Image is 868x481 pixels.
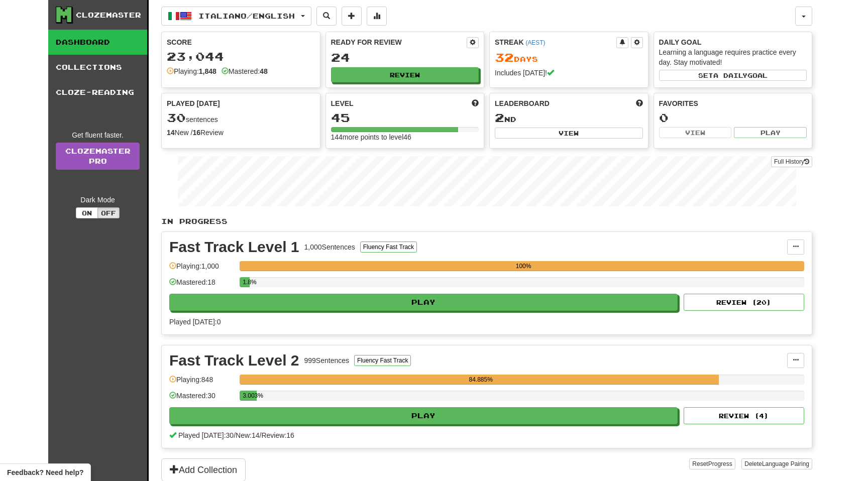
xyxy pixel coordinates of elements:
button: Play [169,294,678,311]
button: Play [169,407,678,424]
span: a daily [713,72,747,79]
div: Day s [495,51,643,64]
a: (AEST) [525,39,545,46]
span: Played [DATE]: 0 [169,318,221,326]
div: Ready for Review [331,37,467,47]
button: More stats [367,7,387,26]
button: Fluency Fast Track [354,355,411,366]
button: Play [734,127,807,138]
span: 30 [167,110,186,125]
div: Mastered: 30 [169,391,235,407]
div: 100% [243,261,804,271]
span: Progress [708,460,732,467]
span: Played [DATE] [167,98,220,108]
div: Fast Track Level 2 [169,353,299,368]
div: 24 [331,51,479,64]
span: Level [331,98,354,108]
span: New: 14 [236,431,259,439]
div: 45 [331,111,479,124]
div: Daily Goal [659,37,807,47]
button: DeleteLanguage Pairing [741,458,812,469]
div: Streak [495,37,616,47]
strong: 1,848 [199,67,216,75]
a: Dashboard [48,30,147,55]
div: Mastered: 18 [169,277,235,294]
span: Played [DATE]: 30 [178,431,234,439]
div: Dark Mode [56,195,140,205]
button: View [659,127,732,138]
span: Review: 16 [261,431,294,439]
a: ClozemasterPro [56,143,140,170]
button: Off [97,207,120,218]
div: Playing: 1,000 [169,261,235,278]
div: Score [167,37,315,47]
div: 1,000 Sentences [304,242,355,252]
a: Collections [48,55,147,80]
div: 1.8% [243,277,250,287]
span: Leaderboard [495,98,550,108]
div: Playing: 848 [169,375,235,391]
div: 0 [659,111,807,124]
span: Italiano / English [198,12,295,20]
span: 2 [495,110,504,125]
span: Language Pairing [762,460,809,467]
div: Favorites [659,98,807,108]
span: / [260,431,262,439]
button: Add sentence to collection [342,7,362,26]
button: Search sentences [316,7,337,26]
strong: 16 [192,129,200,137]
div: 84.885% [243,375,719,385]
span: 32 [495,50,514,64]
button: View [495,128,643,139]
div: Clozemaster [76,10,141,20]
div: 999 Sentences [304,355,350,366]
p: In Progress [161,216,812,226]
button: Seta dailygoal [659,70,807,81]
div: Includes [DATE]! [495,68,643,78]
strong: 14 [167,129,175,137]
button: On [76,207,98,218]
div: Mastered: [222,66,268,76]
div: 3.003% [243,391,257,401]
a: Cloze-Reading [48,80,147,105]
button: ResetProgress [689,458,735,469]
button: Fluency Fast Track [360,242,417,253]
div: Playing: [167,66,216,76]
span: Open feedback widget [7,467,83,477]
div: 144 more points to level 46 [331,132,479,142]
span: Score more points to level up [472,98,479,108]
div: Learning a language requires practice every day. Stay motivated! [659,47,807,67]
div: Get fluent faster. [56,130,140,140]
button: Review (4) [684,407,804,424]
button: Italiano/English [161,7,311,26]
div: nd [495,111,643,125]
strong: 48 [260,67,268,75]
button: Review [331,67,479,82]
div: sentences [167,111,315,125]
div: New / Review [167,128,315,138]
span: This week in points, UTC [636,98,643,108]
div: Fast Track Level 1 [169,239,299,255]
button: Review (20) [684,294,804,311]
button: Full History [771,156,812,167]
div: 23,044 [167,50,315,63]
span: / [234,431,236,439]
